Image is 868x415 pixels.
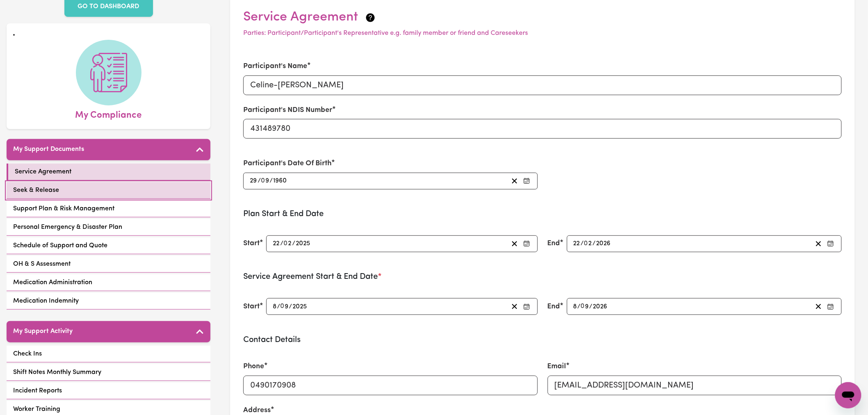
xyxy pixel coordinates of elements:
[284,238,292,249] input: --
[13,185,59,195] span: Seek & Release
[7,182,210,199] a: Seek & Release
[7,293,210,310] a: Medication Indemnity
[15,167,71,177] span: Service Agreement
[13,241,107,251] span: Schedule of Support and Quote
[243,61,307,72] label: Participant's Name
[7,364,210,381] a: Shift Notes Monthly Summary
[573,301,578,312] input: --
[548,301,560,312] label: End
[7,219,210,236] a: Personal Emergency & Disaster Plan
[7,164,210,180] a: Service Agreement
[261,176,270,187] input: --
[7,256,210,273] a: OH & S Assessment
[243,158,331,169] label: Participant's Date Of Birth
[243,238,260,249] label: Start
[270,177,273,185] span: /
[280,240,283,247] span: /
[283,240,288,247] span: 0
[13,349,42,359] span: Check Ins
[13,204,114,214] span: Support Plan & Risk Management
[581,240,584,247] span: /
[548,238,560,249] label: End
[593,240,596,247] span: /
[277,303,280,310] span: /
[292,301,308,312] input: ----
[243,361,264,372] label: Phone
[75,105,142,123] span: My Compliance
[243,209,842,219] h3: Plan Start & End Date
[258,177,261,185] span: /
[243,9,842,25] h2: Service Agreement
[243,301,260,312] label: Start
[7,274,210,291] a: Medication Administration
[7,321,210,342] button: My Support Activity
[7,346,210,363] a: Check Ins
[585,238,593,249] input: --
[13,278,92,287] span: Medication Administration
[584,240,588,247] span: 0
[243,335,842,345] h3: Contact Details
[593,301,608,312] input: ----
[7,139,210,160] button: My Support Documents
[13,40,204,123] a: My Compliance
[273,176,287,187] input: ----
[272,238,280,249] input: --
[13,146,84,153] h5: My Support Documents
[573,238,581,249] input: --
[13,222,122,232] span: Personal Emergency & Disaster Plan
[281,301,289,312] input: --
[13,367,101,377] span: Shift Notes Monthly Summary
[835,382,861,408] iframe: Button to launch messaging window
[13,328,73,335] h5: My Support Activity
[289,303,292,310] span: /
[295,238,311,249] input: ----
[7,383,210,399] a: Incident Reports
[13,259,71,269] span: OH & S Assessment
[548,361,566,372] label: Email
[243,272,842,282] h3: Service Agreement Start & End Date
[249,176,258,187] input: --
[13,386,62,396] span: Incident Reports
[578,303,581,310] span: /
[7,201,210,217] a: Support Plan & Risk Management
[261,178,265,184] span: 0
[13,296,79,306] span: Medication Indemnity
[581,301,589,312] input: --
[7,237,210,254] a: Schedule of Support and Quote
[243,28,842,38] p: Parties: Participant/Participant's Representative e.g. family member or friend and Careseekers
[243,105,332,116] label: Participant's NDIS Number
[13,404,60,414] span: Worker Training
[280,303,284,310] span: 0
[581,303,585,310] span: 0
[589,303,593,310] span: /
[596,238,612,249] input: ----
[292,240,295,247] span: /
[272,301,277,312] input: --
